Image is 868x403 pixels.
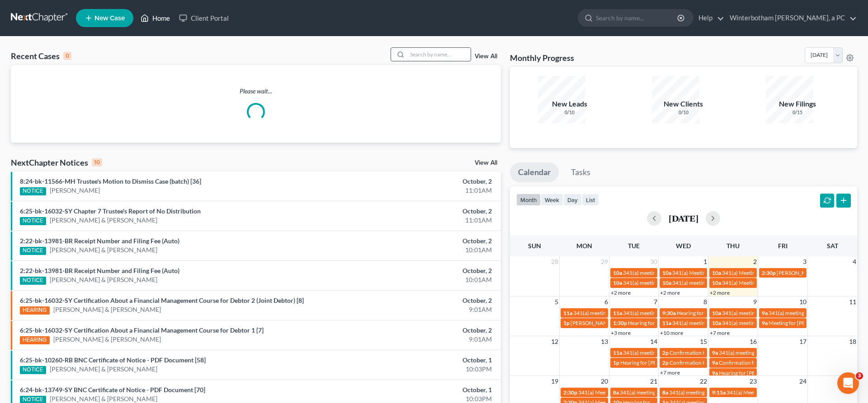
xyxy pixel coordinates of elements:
span: 1p [563,320,570,326]
span: 10a [613,279,622,286]
div: 0 [63,52,71,60]
span: 30 [649,256,658,267]
div: NOTICE [20,366,46,374]
span: Confirmation Hearing for Avinash [PERSON_NAME] [670,349,793,356]
span: Sun [528,242,541,250]
span: 11a [613,310,622,316]
span: 18 [848,336,857,347]
div: NOTICE [20,217,46,225]
span: Mon [576,242,592,250]
span: 9a [712,370,718,376]
div: 9:01AM [340,305,492,314]
div: NOTICE [20,277,46,285]
div: October, 2 [340,266,492,275]
span: 8a [613,389,619,396]
a: [PERSON_NAME] & [PERSON_NAME] [50,365,157,374]
a: [PERSON_NAME] & [PERSON_NAME] [50,275,157,284]
span: 9a [712,349,718,356]
span: 2:30p [563,389,577,396]
span: 1 [703,256,708,267]
span: 5 [554,296,559,307]
div: October, 1 [340,356,492,365]
div: 0/10 [538,109,601,116]
span: 28 [550,256,559,267]
h3: Monthly Progress [510,52,574,63]
span: 11a [662,320,671,326]
span: 11a [563,310,572,316]
span: 341(a) Meeting for [PERSON_NAME] and [PERSON_NAME] [722,279,863,286]
div: October, 2 [340,236,492,246]
span: 341(a) meeting for [PERSON_NAME] [623,310,710,316]
div: Recent Cases [11,51,71,61]
span: 10 [798,296,807,307]
span: 2 [752,256,758,267]
span: Fri [778,242,788,250]
div: 0/15 [766,109,829,116]
span: 341(a) meeting for [PERSON_NAME] [PERSON_NAME] [722,320,853,326]
a: +7 more [710,329,730,336]
span: 21 [649,376,658,387]
a: 6:25-bk-16032-SY Chapter 7 Trustee's Report of No Distribution [20,207,201,215]
div: 0/10 [652,109,715,116]
span: 8a [662,389,668,396]
span: Hearing for [PERSON_NAME] and [PERSON_NAME] [677,310,801,316]
span: 3 [802,256,807,267]
span: 22 [699,376,708,387]
span: 4 [852,256,857,267]
span: 341(a) Meeting for [PERSON_NAME] and [PERSON_NAME] [726,389,868,396]
span: 2p [662,359,669,366]
span: 7 [653,296,658,307]
span: 23 [749,376,758,387]
a: Home [136,10,175,26]
span: 11 [848,296,857,307]
span: 10a [712,279,721,286]
button: month [516,194,541,206]
a: 6:25-bk-16032-SY Certification About a Financial Management Course for Debtor 2 (Joint Debtor) [8] [20,296,304,304]
span: Tue [628,242,640,250]
span: 341(a) meeting for [PERSON_NAME] and [PERSON_NAME] [719,349,859,356]
button: week [541,194,563,206]
div: HEARING [20,336,50,344]
span: 3 [856,372,863,380]
span: 10a [712,320,721,326]
a: +2 more [710,289,730,296]
span: Hearing for [PERSON_NAME] and [PERSON_NAME] [628,320,752,326]
a: 6:25-bk-10260-RB BNC Certificate of Notice - PDF Document [58] [20,356,206,364]
div: New Leads [538,99,601,109]
div: 10:03PM [340,365,492,374]
div: New Filings [766,99,829,109]
span: 341(a) meeting for [PERSON_NAME] [PERSON_NAME] and [PERSON_NAME] [669,389,853,396]
div: October, 2 [340,177,492,186]
span: New Case [94,15,125,22]
span: 341(a) meeting for [PERSON_NAME] [620,389,707,396]
a: [PERSON_NAME] & [PERSON_NAME] [53,335,161,344]
span: Wed [676,242,691,250]
div: 9:01AM [340,335,492,344]
span: 9 [752,296,758,307]
a: Tasks [563,162,599,182]
span: 341(a) Meeting for [PERSON_NAME] [578,389,666,396]
div: October, 1 [340,385,492,394]
span: 19 [550,376,559,387]
span: Confirmation Hearing for Avinash [PERSON_NAME] [670,359,793,366]
span: Thu [726,242,740,250]
div: October, 2 [340,326,492,335]
span: 10a [662,269,671,276]
span: 341(a) meeting for [PERSON_NAME] [573,310,660,316]
a: 6:25-bk-16032-SY Certification About a Financial Management Course for Debtor 1 [7] [20,326,264,334]
span: 2:30p [762,269,776,276]
div: October, 2 [340,207,492,216]
a: [PERSON_NAME] & [PERSON_NAME] [53,305,161,314]
span: 341(a) meeting for [PERSON_NAME] [623,269,710,276]
span: 13 [600,336,609,347]
span: 341(a) Meeting for [PERSON_NAME] & [PERSON_NAME] [672,269,808,276]
div: 10:01AM [340,246,492,255]
iframe: Intercom live chat [837,372,859,394]
a: [PERSON_NAME] & [PERSON_NAME] [50,246,157,255]
span: 1p [613,359,619,366]
div: 11:01AM [340,216,492,225]
a: 2:22-bk-13981-BR Receipt Number and Filing Fee (Auto) [20,267,179,274]
div: 11:01AM [340,186,492,195]
a: View All [475,53,497,60]
div: NOTICE [20,187,46,195]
